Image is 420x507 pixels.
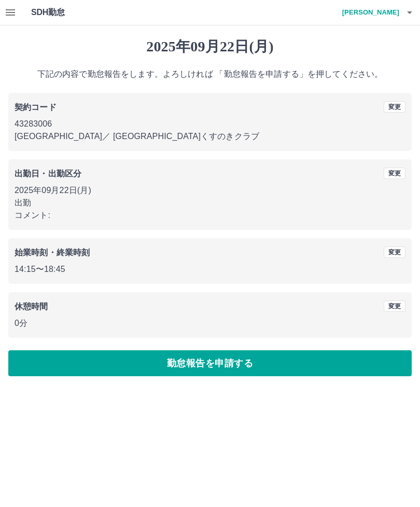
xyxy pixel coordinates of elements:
p: [GEOGRAPHIC_DATA] ／ [GEOGRAPHIC_DATA]くすのきクラブ [15,130,405,143]
p: コメント: [15,209,405,222]
button: 変更 [384,246,405,258]
b: 出勤日・出勤区分 [15,169,81,178]
h1: 2025年09月22日(月) [8,38,412,56]
p: 下記の内容で勤怠報告をします。よろしければ 「勤怠報告を申請する」を押してください。 [8,68,412,80]
b: 休憩時間 [15,302,48,311]
p: 出勤 [15,197,405,209]
b: 契約コード [15,103,57,112]
button: 変更 [384,101,405,113]
button: 変更 [384,168,405,179]
button: 変更 [384,300,405,312]
p: 0分 [15,317,405,330]
button: 勤怠報告を申請する [8,350,412,376]
p: 43283006 [15,118,405,130]
p: 2025年09月22日(月) [15,184,405,197]
p: 14:15 〜 18:45 [15,263,405,276]
b: 始業時刻・終業時刻 [15,248,90,257]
